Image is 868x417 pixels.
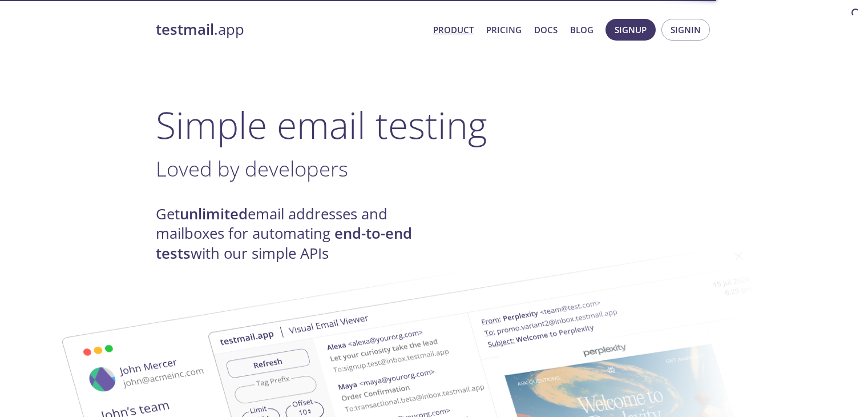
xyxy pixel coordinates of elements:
button: Signup [605,19,656,41]
strong: end-to-end tests [156,223,412,263]
a: Product [433,22,474,37]
h4: Get email addresses and mailboxes for automating with our simple APIs [156,205,434,263]
a: Docs [534,22,558,37]
span: Loved by developers [156,154,348,183]
a: Blog [570,22,594,37]
strong: unlimited [180,204,248,224]
a: Pricing [486,22,522,37]
strong: testmail [156,19,214,39]
span: Signin [671,22,701,37]
a: testmail.app [156,20,424,39]
span: Signup [615,22,647,37]
h1: Simple email testing [156,103,713,147]
button: Signin [661,19,710,41]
